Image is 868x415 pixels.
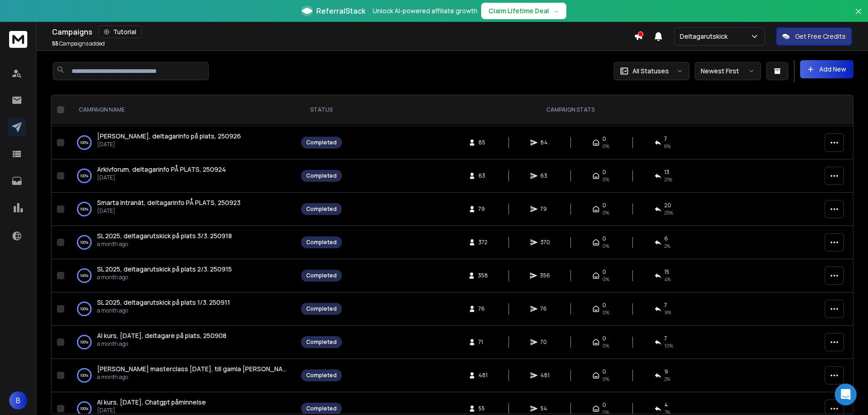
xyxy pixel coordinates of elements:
[97,132,241,141] a: [PERSON_NAME], deltagarinfo på plats, 250926
[602,242,609,250] span: 0%
[306,239,337,246] div: Completed
[664,235,668,242] span: 6
[478,172,488,179] span: 63
[306,272,337,279] div: Completed
[540,372,550,379] span: 481
[68,95,296,125] th: CAMPAIGN NAME
[540,172,550,179] span: 63
[68,126,296,159] td: 100%[PERSON_NAME], deltagarinfo på plats, 250926[DATE]
[68,292,296,326] td: 100%SL 2025, deltagarutskick på plats 1/3. 250911a month ago
[553,6,559,15] span: →
[68,259,296,292] td: 100%SL 2025, deltagarutskick på plats 2/3. 250915a month ago
[97,298,230,307] span: SL 2025, deltagarutskick på plats 1/3. 250911
[835,384,857,405] div: Open Intercom Messenger
[664,209,673,216] span: 25 %
[80,138,88,147] p: 100 %
[602,202,606,209] span: 0
[97,265,232,274] a: SL 2025, deltagarutskick på plats 2/3. 250915
[664,302,667,309] span: 7
[97,398,206,407] a: AI kurs, [DATE], Chatgpt påminnelse
[52,26,634,38] div: Campaigns
[68,226,296,259] td: 100%SL 2025, deltagarutskick på plats 3/3. 250918a month ago
[602,368,606,375] span: 0
[478,272,488,279] span: 358
[602,135,606,143] span: 0
[97,364,287,374] a: [PERSON_NAME] masterclass [DATE], till gamla [PERSON_NAME], maj 2024, 250901
[664,135,667,143] span: 7
[68,193,296,226] td: 100%Smarta Intranät, deltagarinfo PÅ PLATS, 250923[DATE]
[9,391,27,410] button: B
[602,375,609,383] span: 0%
[664,401,668,409] span: 4
[540,239,550,246] span: 370
[306,372,337,379] div: Completed
[98,26,142,38] button: Tutorial
[664,375,670,383] span: 2 %
[664,176,672,183] span: 21 %
[602,335,606,342] span: 0
[602,302,606,309] span: 0
[664,202,671,209] span: 20
[97,141,241,148] p: [DATE]
[97,165,226,174] a: Arkivforum, deltagarinfo PÅ PLATS, 250924
[664,268,669,276] span: 15
[478,205,488,213] span: 79
[306,139,337,146] div: Completed
[602,143,609,150] span: 0%
[795,32,846,41] p: Get Free Credits
[80,404,88,413] p: 100 %
[97,231,232,240] span: SL 2025, deltagarutskick på plats 3/3. 250918
[602,401,606,409] span: 0
[632,67,669,76] p: All Statuses
[68,159,296,193] td: 100%Arkivforum, deltagarinfo PÅ PLATS, 250924[DATE]
[664,242,670,250] span: 2 %
[306,405,337,412] div: Completed
[97,132,241,140] span: [PERSON_NAME], deltagarinfo på plats, 250926
[664,309,671,316] span: 9 %
[602,342,609,349] span: 0%
[602,268,606,276] span: 0
[602,176,609,183] span: 0%
[97,207,241,215] p: [DATE]
[97,407,206,414] p: [DATE]
[373,6,478,15] p: Unlock AI-powered affiliate growth
[602,309,609,316] span: 0%
[602,235,606,242] span: 0
[481,3,566,19] button: Claim Lifetime Deal→
[97,340,226,348] p: a month ago
[52,40,58,47] span: 55
[97,231,232,241] a: SL 2025, deltagarutskick på plats 3/3. 250918
[680,32,731,41] p: Deltagarutskick
[540,305,550,313] span: 76
[664,342,673,349] span: 10 %
[602,169,606,176] span: 0
[478,338,488,346] span: 71
[97,274,232,281] p: a month ago
[800,60,853,78] button: Add New
[664,276,671,283] span: 4 %
[97,298,230,307] a: SL 2025, deltagarutskick på plats 1/3. 250911
[306,205,337,213] div: Completed
[97,265,232,273] span: SL 2025, deltagarutskick på plats 2/3. 250915
[602,209,609,216] span: 0%
[80,304,88,313] p: 100 %
[97,174,226,181] p: [DATE]
[97,331,226,340] span: AI kurs, [DATE], deltagare på plats, 250908
[540,205,550,213] span: 79
[97,165,226,174] span: Arkivforum, deltagarinfo PÅ PLATS, 250924
[80,205,88,214] p: 100 %
[80,171,88,180] p: 100 %
[695,62,761,80] button: Newest First
[296,95,347,125] th: STATUS
[80,371,88,380] p: 100 %
[776,27,852,46] button: Get Free Credits
[306,305,337,313] div: Completed
[80,238,88,247] p: 100 %
[97,364,351,373] span: [PERSON_NAME] masterclass [DATE], till gamla [PERSON_NAME], maj 2024, 250901
[478,372,488,379] span: 481
[540,338,550,346] span: 70
[853,5,864,27] button: Close banner
[478,305,488,313] span: 76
